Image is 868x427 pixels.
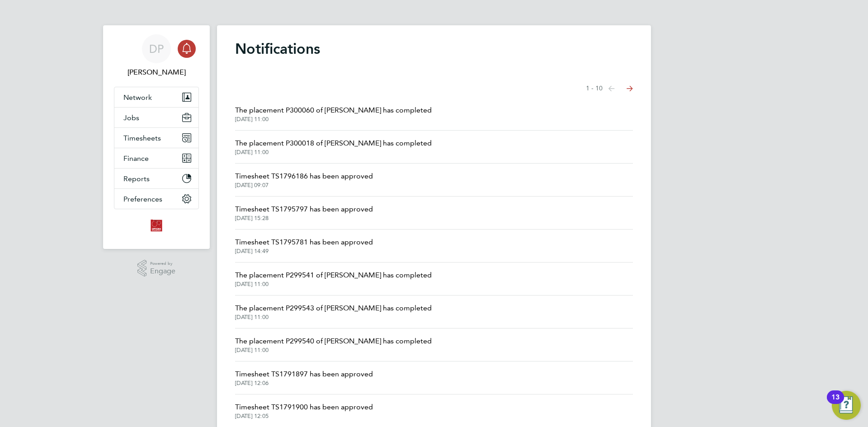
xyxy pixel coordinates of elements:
[235,105,432,123] a: The placement P300060 of [PERSON_NAME] has completed[DATE] 11:00
[235,138,432,149] span: The placement P300018 of [PERSON_NAME] has completed
[149,43,164,55] span: DP
[123,154,149,163] span: Finance
[235,248,373,255] span: [DATE] 14:49
[235,171,373,182] span: Timesheet TS1796186 has been approved
[832,391,861,420] button: Open Resource Center, 13 new notifications
[114,189,198,209] button: Preferences
[123,174,150,183] span: Reports
[235,182,373,189] span: [DATE] 09:07
[235,380,373,387] span: [DATE] 12:06
[235,171,373,189] a: Timesheet TS1796186 has been approved[DATE] 09:07
[114,67,199,78] span: Duncan Peake
[235,347,432,354] span: [DATE] 11:00
[235,413,373,420] span: [DATE] 12:05
[831,397,840,409] div: 13
[235,336,432,347] span: The placement P299540 of [PERSON_NAME] has completed
[235,402,373,420] a: Timesheet TS1791900 has been approved[DATE] 12:05
[114,87,198,107] button: Network
[235,204,373,215] span: Timesheet TS1795797 has been approved
[235,116,432,123] span: [DATE] 11:00
[123,134,161,142] span: Timesheets
[137,260,176,277] a: Powered byEngage
[123,195,162,203] span: Preferences
[114,169,198,188] button: Reports
[235,303,432,314] span: The placement P299543 of [PERSON_NAME] has completed
[235,314,432,321] span: [DATE] 11:00
[149,218,164,233] img: optionsresourcing-logo-retina.png
[114,128,198,148] button: Timesheets
[114,108,198,127] button: Jobs
[114,148,198,168] button: Finance
[235,105,432,116] span: The placement P300060 of [PERSON_NAME] has completed
[114,218,199,233] a: Go to home page
[103,25,210,249] nav: Main navigation
[150,267,175,275] span: Engage
[123,93,152,102] span: Network
[235,215,373,222] span: [DATE] 15:28
[235,237,373,255] a: Timesheet TS1795781 has been approved[DATE] 14:49
[123,113,139,122] span: Jobs
[235,281,432,288] span: [DATE] 11:00
[235,204,373,222] a: Timesheet TS1795797 has been approved[DATE] 15:28
[235,336,432,354] a: The placement P299540 of [PERSON_NAME] has completed[DATE] 11:00
[235,237,373,248] span: Timesheet TS1795781 has been approved
[114,34,199,78] a: DP[PERSON_NAME]
[235,40,633,58] h1: Notifications
[235,138,432,156] a: The placement P300018 of [PERSON_NAME] has completed[DATE] 11:00
[586,84,603,93] span: 1 - 10
[586,80,633,98] nav: Select page of notifications list
[235,270,432,288] a: The placement P299541 of [PERSON_NAME] has completed[DATE] 11:00
[235,303,432,321] a: The placement P299543 of [PERSON_NAME] has completed[DATE] 11:00
[150,260,175,267] span: Powered by
[235,369,373,387] a: Timesheet TS1791897 has been approved[DATE] 12:06
[235,369,373,380] span: Timesheet TS1791897 has been approved
[235,402,373,413] span: Timesheet TS1791900 has been approved
[235,149,432,156] span: [DATE] 11:00
[235,270,432,281] span: The placement P299541 of [PERSON_NAME] has completed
